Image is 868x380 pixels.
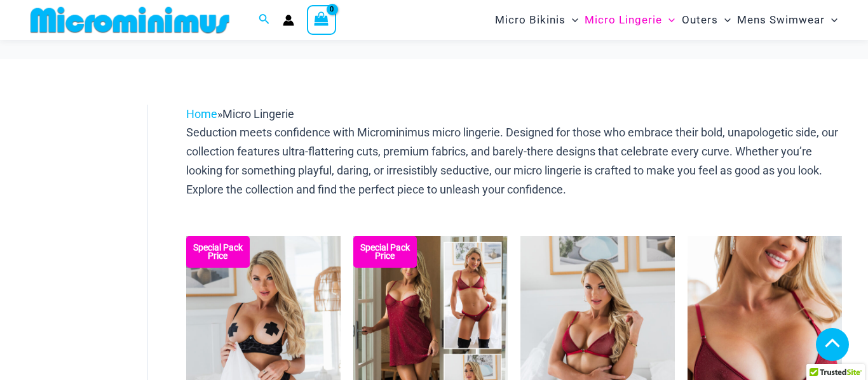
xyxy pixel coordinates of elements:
[353,244,417,260] b: Special Pack Price
[25,6,234,34] img: MM SHOP LOGO FLAT
[222,107,294,121] span: Micro Lingerie
[495,4,566,36] span: Micro Bikinis
[718,4,731,36] span: Menu Toggle
[492,4,581,36] a: Micro BikinisMenu ToggleMenu Toggle
[734,4,841,36] a: Mens SwimwearMenu ToggleMenu Toggle
[283,15,294,26] a: Account icon link
[737,4,825,36] span: Mens Swimwear
[581,4,678,36] a: Micro LingerieMenu ToggleMenu Toggle
[259,12,270,28] a: Search icon link
[585,4,662,36] span: Micro Lingerie
[186,244,250,260] b: Special Pack Price
[32,95,146,348] iframe: TrustedSite Certified
[186,107,217,121] a: Home
[682,4,718,36] span: Outers
[825,4,837,36] span: Menu Toggle
[186,107,294,121] span: »
[307,5,336,34] a: View Shopping Cart, empty
[566,4,578,36] span: Menu Toggle
[662,4,675,36] span: Menu Toggle
[490,2,843,38] nav: Site Navigation
[679,4,734,36] a: OutersMenu ToggleMenu Toggle
[186,123,842,199] p: Seduction meets confidence with Microminimus micro lingerie. Designed for those who embrace their...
